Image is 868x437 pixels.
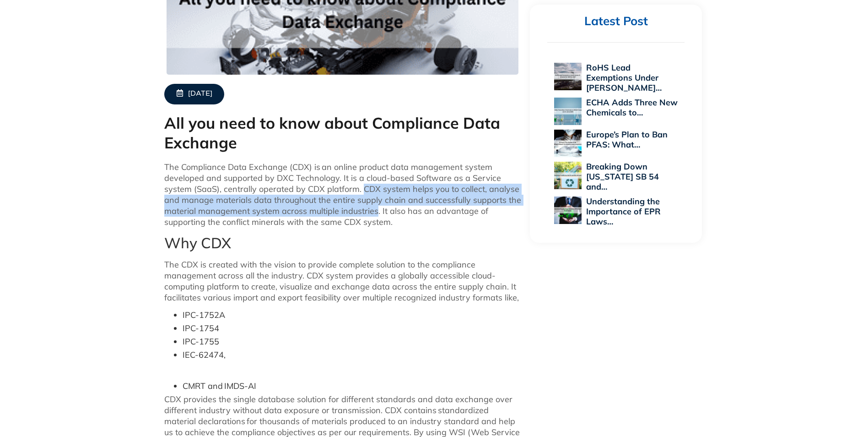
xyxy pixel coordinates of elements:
a: ECHA Adds Three New Chemicals to… [586,97,678,118]
a: Europe’s Plan to Ban PFAS: What… [586,129,668,150]
a: RoHS Lead Exemptions Under [PERSON_NAME]… [586,62,662,93]
h1: All you need to know about Compliance Data Exchange [164,114,521,153]
p: The Compliance Data Exchange (CDX) is an online product data management system developed and supp... [164,162,521,228]
img: RoHS Lead Exemptions Under Annex III A Guide for 2025 to 2027 [554,63,582,90]
a: Breaking Down [US_STATE] SB 54 and… [586,161,659,192]
a: Understanding the Importance of EPR Laws… [586,196,661,227]
img: ECHA Adds Three New Chemicals to REACH Candidate List in June 2025 [554,98,582,125]
p: The CDX is created with the vision to provide complete solution to the compliance management acro... [164,259,521,303]
img: Europe’s Plan to Ban PFAS: What It Means for Industry and Consumers [554,130,582,157]
a: [DATE] [164,84,224,104]
li: IPC-1755 [183,336,521,347]
li: IPC-1754 [183,323,521,334]
li: CMRT and IMDS-AI [183,381,521,392]
span: [DATE] [188,89,212,99]
img: Breaking Down California SB 54 and the EPR Mandate [554,162,582,189]
li: IEC-62474, [183,350,521,361]
img: Understanding the Importance of EPR Laws for Businesses [554,197,582,224]
h2: Why CDX [164,234,521,251]
li: IPC-1752A [183,310,521,321]
h2: Latest Post [547,14,685,29]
